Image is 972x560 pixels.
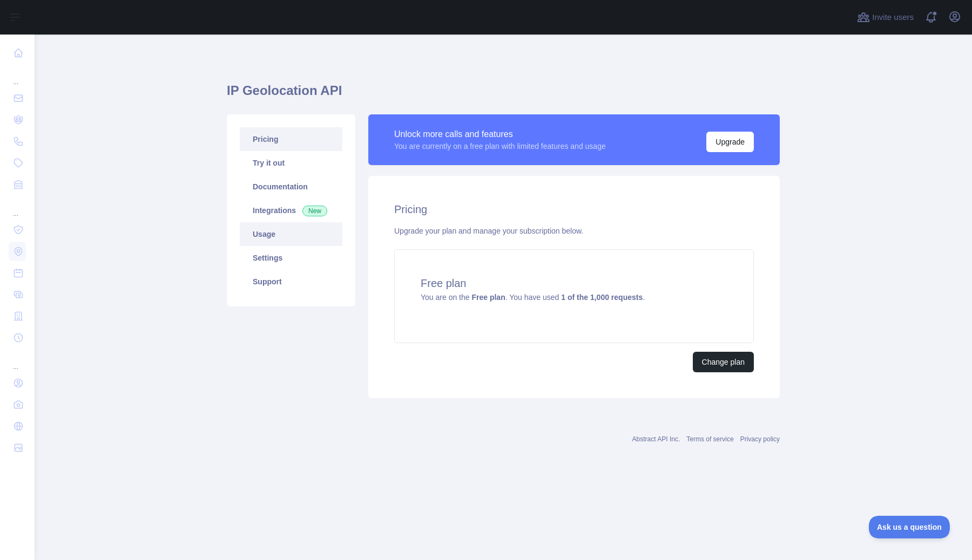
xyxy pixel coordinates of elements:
[855,9,916,26] button: Invite users
[394,202,754,217] h2: Pricing
[693,352,754,372] button: Change plan
[421,276,727,291] h4: Free plan
[240,199,342,222] a: Integrations New
[632,435,680,443] a: Abstract API Inc.
[9,65,26,86] div: ...
[706,132,754,152] button: Upgrade
[471,293,505,302] strong: Free plan
[9,196,26,218] div: ...
[421,293,645,302] span: You are on the . You have used .
[227,82,780,108] h1: IP Geolocation API
[394,226,754,236] div: Upgrade your plan and manage your subscription below.
[394,128,606,141] div: Unlock more calls and features
[686,435,733,443] a: Terms of service
[240,175,342,199] a: Documentation
[740,435,780,443] a: Privacy policy
[240,151,342,175] a: Try it out
[240,246,342,270] a: Settings
[394,141,606,152] div: You are currently on a free plan with limited features and usage
[561,293,643,302] strong: 1 of the 1,000 requests
[302,206,327,216] span: New
[872,11,914,24] span: Invite users
[9,350,26,371] div: ...
[869,516,950,538] iframe: Toggle Customer Support
[240,270,342,293] a: Support
[240,127,342,151] a: Pricing
[240,222,342,246] a: Usage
